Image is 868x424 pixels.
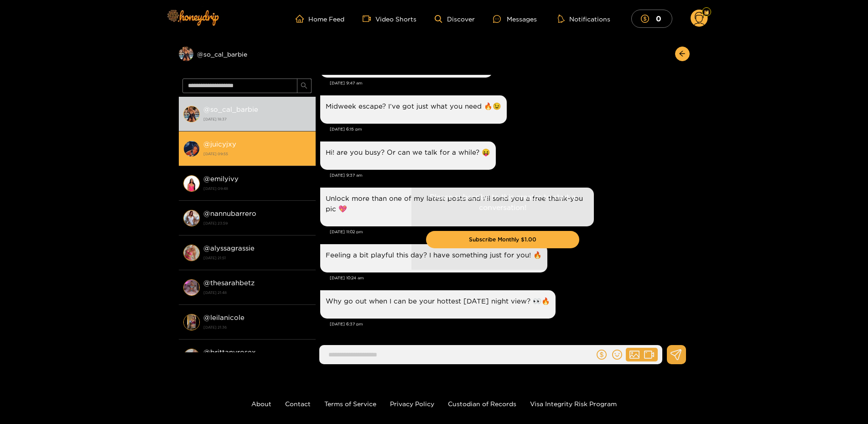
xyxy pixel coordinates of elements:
strong: [DATE] 21:48 [203,288,311,297]
strong: @ juicyjxy [203,140,236,148]
p: Please subscribe to this creator to start a conversation! [426,192,579,213]
img: conversation [183,210,200,226]
img: conversation [183,175,200,192]
span: arrow-left [679,50,686,58]
div: @so_cal_barbie [179,47,316,61]
strong: @ brittanyrosex [203,348,256,356]
span: video-camera [363,15,375,23]
a: Contact [285,400,311,407]
strong: [DATE] 21:36 [203,323,311,331]
strong: [DATE] 21:51 [203,254,311,262]
img: conversation [183,349,200,365]
strong: @ alyssagrassie [203,244,255,252]
button: Notifications [555,14,613,23]
strong: @ leilanicole [203,314,244,321]
strong: [DATE] 09:55 [203,150,311,158]
img: conversation [183,245,200,261]
div: Messages [493,14,537,24]
img: conversation [183,314,200,330]
strong: [DATE] 23:59 [203,219,311,227]
strong: [DATE] 09:48 [203,184,311,193]
mark: 0 [655,14,663,23]
span: dollar [641,15,654,23]
a: Visa Integrity Risk Program [530,400,617,407]
button: Subscribe Monthly $1.00 [426,231,579,248]
a: Video Shorts [363,15,416,23]
strong: @ thesarahbetz [203,279,255,287]
span: search [301,82,307,90]
button: 0 [631,10,672,27]
strong: @ so_cal_barbie [203,105,258,113]
span: home [296,15,308,23]
a: Privacy Policy [390,400,434,407]
a: Home Feed [296,15,344,23]
a: Custodian of Records [448,400,516,407]
a: About [251,400,271,407]
img: Fan Level [704,10,709,15]
img: conversation [183,141,200,157]
strong: [DATE] 18:37 [203,115,311,123]
strong: @ emilyivy [203,175,239,183]
img: conversation [183,279,200,296]
a: Discover [435,15,474,23]
button: arrow-left [675,47,690,61]
strong: @ nannubarrero [203,209,256,217]
button: search [297,79,312,93]
img: conversation [183,106,200,122]
a: Terms of Service [324,400,376,407]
